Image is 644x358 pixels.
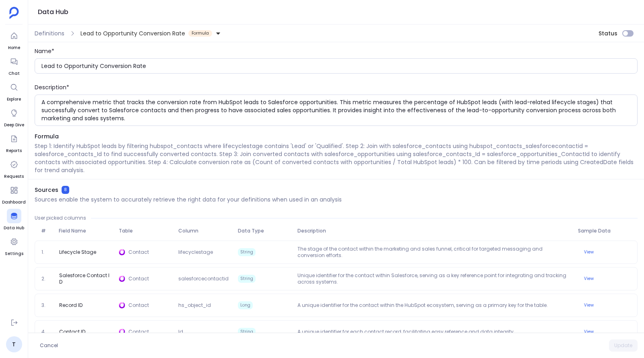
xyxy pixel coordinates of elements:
span: Column [175,228,235,234]
button: View [579,300,599,310]
a: Chat [7,54,21,77]
a: Data Hub [4,209,24,231]
span: Lead to Opportunity Conversion Rate [80,29,185,37]
span: Contact [128,249,172,255]
span: Table [116,228,175,234]
button: View [579,327,599,337]
span: String [238,248,256,256]
button: View [579,274,599,284]
div: Name* [35,47,638,55]
span: hs_object_id [175,302,235,309]
span: Field Name [56,228,115,234]
span: # [38,228,56,234]
span: Home [7,45,21,51]
span: Reports [6,148,22,154]
span: Contact [128,329,172,335]
span: Definitions [35,29,64,37]
input: Enter the name of definition [41,62,637,70]
a: T [6,336,22,352]
span: Requests [4,173,24,180]
span: Contact ID [56,329,89,335]
span: User picked columns [35,215,86,221]
a: Settings [5,235,23,257]
button: Lead to Opportunity Conversion RateFormula [79,27,223,40]
span: Salesforce Contact ID [56,272,116,285]
span: Sample Data [575,228,634,234]
p: A unique identifier for the contact within the HubSpot ecosystem, serving as a primary key for th... [294,302,574,309]
span: Contact [128,276,172,282]
a: Home [7,29,21,51]
span: Sources [35,186,58,194]
a: Deep Dive [4,106,24,128]
span: Chat [7,70,21,77]
span: Id [175,329,235,335]
textarea: A comprehensive metric that tracks the conversion rate from HubSpot leads to Salesforce opportuni... [41,98,637,122]
span: salesforcecontactid [175,276,235,282]
span: Formula [35,132,638,140]
span: 1. [38,249,56,255]
span: Contact [128,302,172,309]
span: Dashboard [2,199,26,206]
p: A unique identifier for each contact record, facilitating easy reference and data integrity. [294,329,574,335]
p: Step 1: Identify HubSpot leads by filtering hubspot_contacts where lifecyclestage contains 'Lead'... [35,142,638,174]
span: 4. [38,329,56,335]
a: Dashboard [2,183,26,206]
a: Reports [6,132,22,154]
span: Lifecycle Stage [56,249,99,255]
span: 3. [38,302,56,309]
span: Record ID [56,302,86,309]
span: Settings [5,251,23,257]
img: petavue logo [9,7,19,19]
span: Data Type [235,228,294,234]
p: Sources enable the system to accurately retrieve the right data for your definitions when used in... [35,195,342,204]
a: Explore [7,80,21,103]
span: lifecyclestage [175,249,235,255]
span: Data Hub [4,225,24,231]
span: 8 [62,186,69,194]
p: Unique identifier for the contact within Salesforce, serving as a key reference point for integra... [294,272,574,285]
span: 2. [38,276,56,282]
span: Deep Dive [4,122,24,128]
div: Description* [35,83,638,91]
span: Status [599,29,617,37]
span: String [238,328,256,336]
span: Formula [188,30,212,37]
h1: Data Hub [38,6,68,18]
span: Explore [7,96,21,103]
a: Requests [4,157,24,180]
span: Description [294,228,575,234]
button: View [579,247,599,257]
button: Cancel [35,339,63,352]
span: Long [238,301,253,309]
p: The stage of the contact within the marketing and sales funnel, critical for targeted messaging a... [294,246,574,259]
span: String [238,275,256,283]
